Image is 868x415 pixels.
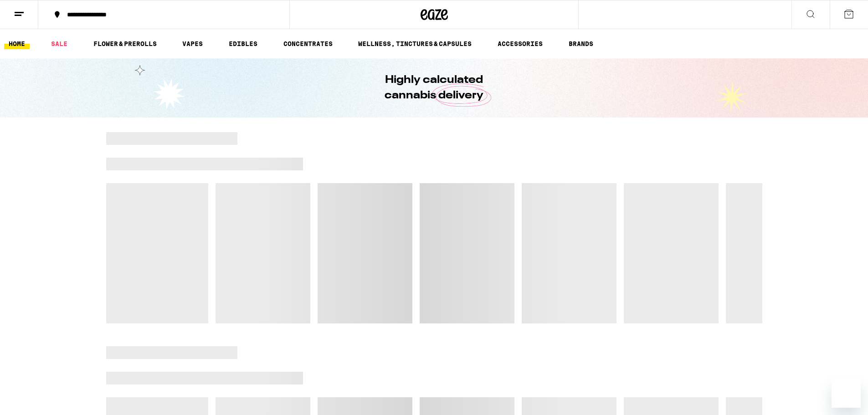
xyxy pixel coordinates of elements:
[493,38,547,49] a: ACCESSORIES
[279,38,337,49] a: CONCENTRATES
[564,38,598,49] a: BRANDS
[89,38,161,49] a: FLOWER & PREROLLS
[178,38,207,49] a: VAPES
[359,72,509,103] h1: Highly calculated cannabis delivery
[354,38,476,49] a: WELLNESS, TINCTURES & CAPSULES
[4,38,30,49] a: HOME
[832,379,861,408] iframe: Button to launch messaging window
[46,38,72,49] a: SALE
[224,38,262,49] a: EDIBLES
